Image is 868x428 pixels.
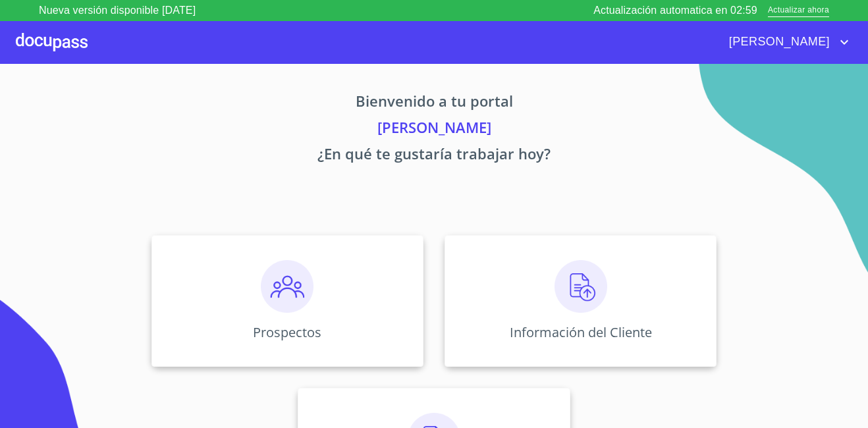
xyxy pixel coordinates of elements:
p: Información del Cliente [510,323,652,341]
p: ¿En qué te gustaría trabajar hoy? [28,143,840,169]
span: Actualizar ahora [768,4,829,18]
button: account of current user [719,32,852,53]
img: carga.png [555,260,607,313]
p: [PERSON_NAME] [28,117,840,143]
span: [PERSON_NAME] [719,32,836,53]
p: Bienvenido a tu portal [28,90,840,117]
p: Actualización automatica en 02:59 [593,3,757,18]
p: Nueva versión disponible [DATE] [39,3,196,18]
img: prospectos.png [261,260,313,313]
p: Prospectos [253,323,321,341]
